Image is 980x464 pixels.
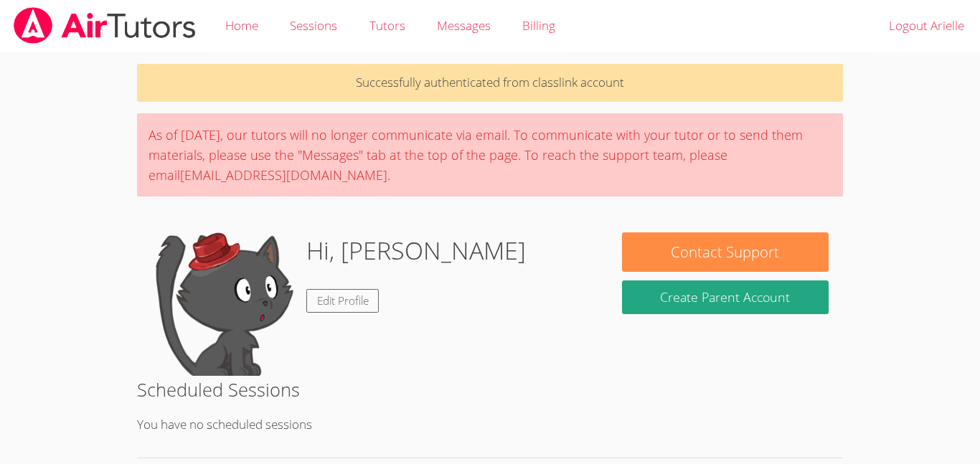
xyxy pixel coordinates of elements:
[12,7,197,44] img: airtutors_banner-c4298cdbf04f3fff15de1276eac7730deb9818008684d7c2e4769d2f7ddbe033.png
[306,289,380,313] a: Edit Profile
[151,232,295,376] img: default.png
[622,232,829,272] button: Contact Support
[137,415,843,435] p: You have no scheduled sessions
[306,232,526,269] h1: Hi, [PERSON_NAME]
[137,64,843,102] p: Successfully authenticated from classlink account
[622,280,829,314] button: Create Parent Account
[137,376,843,403] h2: Scheduled Sessions
[437,17,491,34] span: Messages
[137,113,843,197] div: As of [DATE], our tutors will no longer communicate via email. To communicate with your tutor or ...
